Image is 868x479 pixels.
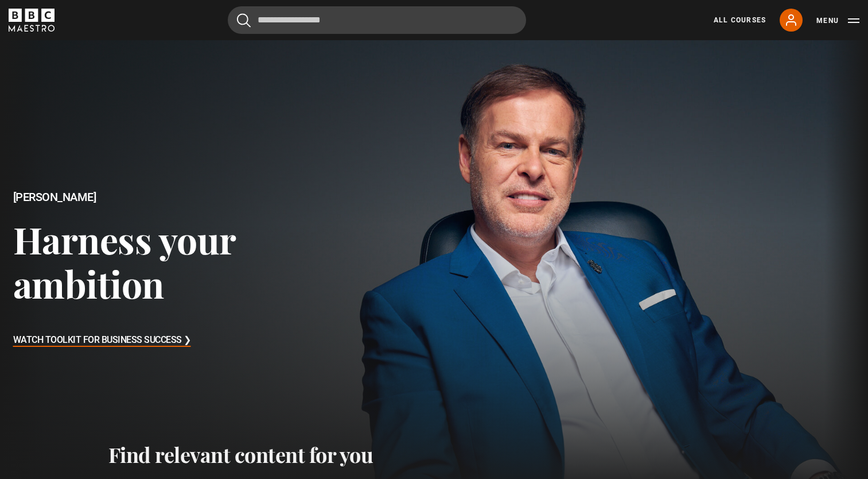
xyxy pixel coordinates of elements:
[237,13,251,28] button: Submit the search query
[13,217,348,306] h3: Harness your ambition
[13,332,191,349] h3: Watch Toolkit for Business Success ❯
[13,191,348,204] h2: [PERSON_NAME]
[714,15,766,25] a: All Courses
[228,6,526,34] input: Search
[816,15,859,26] button: Toggle navigation
[9,9,55,32] svg: BBC Maestro
[108,442,760,466] h2: Find relevant content for you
